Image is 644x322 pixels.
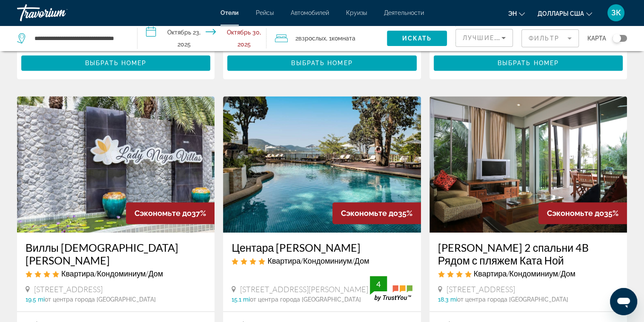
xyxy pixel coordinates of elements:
[45,296,156,303] span: от центра города [GEOGRAPHIC_DATA]
[227,57,416,66] a: Выбрать номер
[137,26,266,51] button: Дата заезда: 23 октября 2025 г. Дата выезда: 30 октября 2025 г.
[126,202,215,224] div: 37%
[611,9,621,17] span: ЗК
[220,9,239,16] a: Отели
[267,256,369,265] span: Квартира/Кондоминиум/Дом
[434,57,623,66] a: Выбрать номер
[447,285,515,294] span: [STREET_ADDRESS]
[346,9,367,16] a: Круизы
[605,4,627,22] button: Пользовательское меню
[256,9,274,16] a: Рейсы
[547,209,604,218] span: Сэкономьте до
[341,209,398,218] span: Сэкономьте до
[332,35,355,42] span: Комната
[227,55,416,71] button: Выбрать номер
[538,202,627,224] div: 35%
[240,285,368,294] span: [STREET_ADDRESS][PERSON_NAME]
[508,10,517,17] span: эн
[17,96,215,233] img: Изображение отеля
[457,296,568,303] span: от центра города [GEOGRAPHIC_DATA]
[538,10,584,17] span: Доллары США
[85,60,146,66] span: Выбрать номер
[587,32,606,44] span: Карта
[232,296,250,303] span: 15.1 mi
[232,241,412,254] a: Центара [PERSON_NAME]
[434,55,623,71] button: Выбрать номер
[223,96,421,233] img: Изображение отеля
[298,35,326,42] span: Взрослых
[34,285,103,294] span: [STREET_ADDRESS]
[370,276,412,301] img: trustyou-badge.svg
[463,34,553,41] span: Лучшие предложения
[61,269,163,278] span: Квартира/Кондоминиум/Дом
[370,279,387,289] div: 4
[438,296,457,303] span: 18.3 mi
[326,35,332,42] font: , 1
[521,29,579,48] button: Фильтр
[21,57,210,66] a: Выбрать номер
[402,35,432,42] span: Искать
[610,288,637,315] iframe: Button to launch messaging window
[387,31,447,46] button: Искать
[135,209,192,218] span: Сэкономьте до
[232,256,412,265] div: 4-звездочные апартаменты
[26,241,206,267] a: Виллы [DEMOGRAPHIC_DATA] [PERSON_NAME]
[438,241,618,267] a: [PERSON_NAME] 2 спальни 4B Рядом с пляжем Ката Ной
[498,60,559,66] span: Выбрать номер
[429,96,627,233] img: Изображение отеля
[266,26,387,51] button: Путешественники: 2 взрослых, 0 детей
[250,296,361,303] span: от центра города [GEOGRAPHIC_DATA]
[508,7,525,20] button: Изменение языка
[606,34,627,42] button: Переключить карту
[21,55,210,71] button: Выбрать номер
[291,60,352,66] span: Выбрать номер
[332,202,421,224] div: 35%
[291,9,329,16] a: Автомобилей
[26,269,206,278] div: 4-звездочные апартаменты
[26,296,45,303] span: 19.5 mi
[384,9,424,16] a: Деятельности
[438,269,618,278] div: 4-звездочные апартаменты
[295,35,298,42] font: 2
[474,269,575,278] span: Квартира/Кондоминиум/Дом
[17,2,102,24] a: Травориум
[463,33,506,43] mat-select: Сортировать по
[538,7,592,20] button: Изменить валюту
